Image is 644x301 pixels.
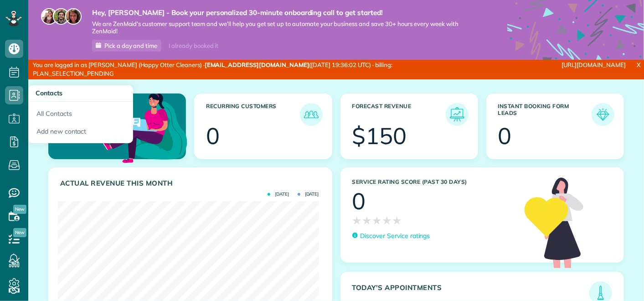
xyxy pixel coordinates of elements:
span: ★ [372,213,382,228]
h3: Service Rating score (past 30 days) [352,179,516,185]
a: X [633,60,644,70]
span: We are ZenMaid’s customer support team and we’ll help you get set up to automate your business an... [92,20,480,36]
a: Discover Service ratings [352,231,430,241]
div: $150 [352,125,407,147]
span: New [13,228,26,237]
span: New [13,205,26,214]
p: Discover Service ratings [361,231,430,241]
div: 0 [206,125,220,147]
div: You are logged in as [PERSON_NAME] (Happy Otter Cleaners) · ([DATE] 19:36:02 UTC) · billing: PLAN... [28,60,428,79]
div: 0 [352,190,366,213]
img: icon_recurring_customers-cf858462ba22bcd05b5a5880d41d6543d210077de5bb9ebc9590e49fd87d84ed.png [302,105,320,124]
span: ★ [352,213,362,228]
span: [DATE] [298,192,319,197]
strong: [EMAIL_ADDRESS][DOMAIN_NAME] [205,61,309,68]
img: maria-72a9807cf96188c08ef61303f053569d2e2a8a1cde33d635c8a3ac13582a053d.jpg [41,8,57,25]
img: dashboard_welcome-42a62b7d889689a78055ac9021e634bf52bae3f8056760290aed330b23ab8690.png [101,83,189,171]
span: ★ [382,213,392,228]
h3: Forecast Revenue [352,103,446,126]
span: Contacts [36,89,62,97]
span: [DATE] [268,192,289,197]
a: All Contacts [28,102,133,123]
span: Pick a day and time [104,42,157,49]
a: Add new contact [28,123,133,144]
a: Pick a day and time [92,40,161,52]
img: michelle-19f622bdf1676172e81f8f8fba1fb50e276960ebfe0243fe18214015130c80e4.jpg [65,8,82,25]
img: jorge-587dff0eeaa6aab1f244e6dc62b8924c3b6ad411094392a53c71c6c4a576187d.jpg [53,8,69,25]
span: ★ [392,213,402,228]
span: ★ [362,213,372,228]
h3: Instant Booking Form Leads [498,103,592,126]
h3: Actual Revenue this month [60,179,323,187]
h3: Recurring Customers [206,103,299,126]
img: icon_form_leads-04211a6a04a5b2264e4ee56bc0799ec3eb69b7e499cbb523a139df1d13a81ae0.png [594,105,612,124]
div: I already booked it [163,40,224,52]
a: [URL][DOMAIN_NAME] [562,61,626,68]
div: 0 [498,125,512,147]
img: icon_forecast_revenue-8c13a41c7ed35a8dcfafea3cbb826a0462acb37728057bba2d056411b612bbbe.png [448,105,466,124]
strong: Hey, [PERSON_NAME] - Book your personalized 30-minute onboarding call to get started! [92,8,480,17]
